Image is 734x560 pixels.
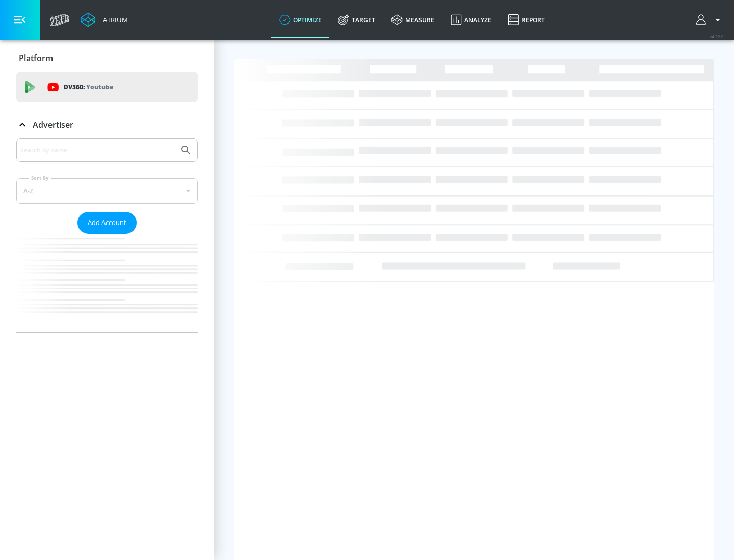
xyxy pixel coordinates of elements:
p: Platform [19,52,53,64]
label: Sort By [29,175,51,181]
p: DV360: [64,81,113,93]
a: Report [500,2,553,38]
div: A-Z [16,178,198,204]
div: Advertiser [16,138,198,332]
span: v 4.32.0 [710,34,724,39]
div: Advertiser [16,110,198,139]
a: optimize [271,2,330,38]
button: Add Account [77,212,137,234]
a: measure [383,2,442,38]
nav: list of Advertiser [16,234,198,332]
a: Atrium [81,12,128,27]
p: Advertiser [33,119,73,130]
span: Add Account [88,217,126,229]
a: Target [330,2,383,38]
div: DV360: Youtube [16,72,198,102]
a: Analyze [442,2,500,38]
div: Atrium [99,15,128,24]
div: Platform [16,44,198,72]
p: Youtube [86,81,113,92]
input: Search by name [20,144,175,157]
